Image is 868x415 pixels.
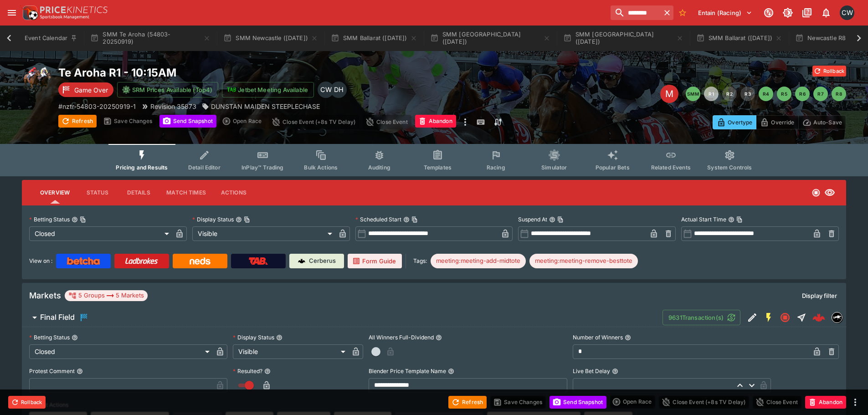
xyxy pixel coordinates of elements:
button: Straight [793,309,810,326]
p: Override [771,118,794,127]
span: meeting:meeting-remove-besttote [529,256,638,266]
p: Auto-Save [813,118,842,127]
button: Display filter [796,288,842,303]
button: Abandon [805,396,846,409]
p: Display Status [192,215,234,223]
button: Live Bet Delay [612,368,618,374]
button: SMM [GEOGRAPHIC_DATA] ([DATE]) [558,26,689,51]
span: Popular Bets [596,164,630,171]
button: Refresh [58,115,97,128]
img: Betcha [67,257,100,265]
p: Suspend At [518,215,547,223]
button: SRM Prices Available (Top4) [117,82,218,97]
img: PriceKinetics [40,6,108,13]
button: Betting Status [72,334,78,341]
img: logo-cerberus--red.svg [812,311,825,324]
button: Display Status [276,334,282,341]
p: Resulted? [233,367,262,375]
button: Select Tenant [693,5,758,20]
label: Tags: [413,254,427,268]
button: SMM Te Aroha (54803-20250919) [85,26,216,51]
button: SMM Ballarat ([DATE]) [325,26,423,51]
span: Simulator [541,164,567,171]
p: Actual Start Time [681,215,726,223]
button: Auto-Save [798,115,846,129]
div: 5 Groups 5 Markets [68,290,144,301]
button: R5 [777,87,791,101]
span: Mark an event as closed and abandoned. [415,116,456,125]
span: Detail Editor [188,164,221,171]
button: Protest Comment [77,368,83,374]
button: Actual Start TimeCopy To Clipboard [728,216,734,223]
button: open drawer [4,5,20,21]
span: System Controls [707,164,752,171]
button: Overview [33,182,77,204]
button: Toggle light/dark mode [780,5,796,21]
div: Betting Target: cerberus [431,254,526,268]
div: 1e67aaeb-94ab-4612-950a-6760bdd3175f [812,311,825,324]
span: Racing [487,164,505,171]
button: SMM [GEOGRAPHIC_DATA] ([DATE]) [425,26,556,51]
button: R1 [704,87,719,101]
p: Betting Status [29,215,70,223]
div: Start From [713,115,846,129]
button: SMM [686,87,700,101]
img: nztr [832,313,842,323]
button: Status [77,182,118,204]
span: meeting:meeting-add-midtote [431,256,526,266]
button: Send Snapshot [159,115,216,128]
button: Rollback [8,396,46,409]
button: Blender Price Template Name [448,368,454,374]
button: Overtype [713,115,756,129]
img: jetbet-logo.svg [227,85,236,94]
button: R7 [813,87,828,101]
button: Notifications [818,5,834,21]
button: Display StatusCopy To Clipboard [236,216,242,223]
p: Scheduled Start [355,215,401,223]
input: search [611,5,661,20]
button: Suspend AtCopy To Clipboard [549,216,555,223]
button: Abandon [415,115,456,128]
img: Sportsbook Management [40,15,89,19]
p: Protest Comment [29,367,75,375]
button: R3 [740,87,755,101]
p: Copy To Clipboard [58,102,136,111]
button: Copy To Clipboard [557,216,564,223]
h6: Final Field [40,313,75,322]
h5: Markets [29,290,61,301]
img: PriceKinetics Logo [20,4,38,22]
span: Mark an event as closed and abandoned. [805,397,846,406]
button: Newcastle R8 [790,26,861,51]
p: Betting Status [29,333,70,341]
p: Overtype [728,118,752,127]
button: No Bookmarks [675,5,690,20]
h2: Copy To Clipboard [58,66,452,80]
span: Auditing [368,164,390,171]
div: DUNSTAN MAIDEN STEEPLECHASE [202,102,320,111]
button: Copy To Clipboard [244,216,250,223]
p: DUNSTAN MAIDEN STEEPLECHASE [211,102,320,111]
button: SGM Enabled [760,309,777,326]
button: R4 [759,87,773,101]
p: Blender Price Template Name [369,367,446,375]
img: horse_racing.png [22,66,51,95]
span: InPlay™ Trading [241,164,283,171]
button: SMM Newcastle ([DATE]) [218,26,324,51]
button: Number of Winners [625,334,631,341]
button: Details [118,182,159,204]
a: Cerberus [289,254,344,268]
span: Pricing and Results [116,164,168,171]
div: Visible [192,226,335,241]
button: R8 [832,87,846,101]
img: Neds [190,257,210,265]
button: more [850,397,861,408]
button: SMM Ballarat ([DATE]) [691,26,788,51]
p: Game Over [74,85,108,95]
svg: Closed [780,312,791,323]
div: Closed [29,226,172,241]
span: Related Events [651,164,691,171]
button: Scheduled StartCopy To Clipboard [403,216,410,223]
div: Closed [29,344,213,359]
p: Live Bet Delay [573,367,610,375]
button: Final Field [22,308,663,327]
